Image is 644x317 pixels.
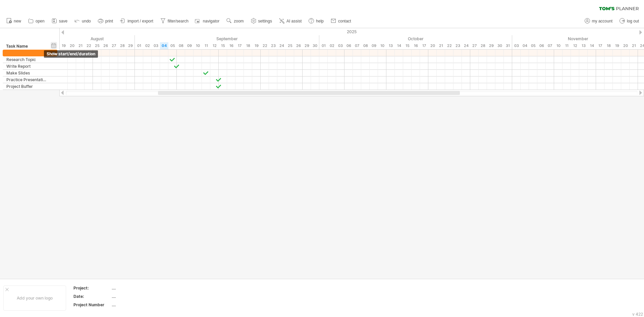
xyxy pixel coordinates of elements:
[462,42,470,49] div: Friday, 24 October 2025
[277,17,304,25] a: AI assist
[311,42,319,49] div: Tuesday, 30 September 2025
[36,19,45,23] span: open
[160,42,168,49] div: Thursday, 4 September 2025
[152,42,160,49] div: Wednesday, 3 September 2025
[420,42,428,49] div: Friday, 17 October 2025
[361,42,370,49] div: Wednesday, 8 October 2025
[234,19,244,23] span: zoom
[604,42,613,49] div: Tuesday, 18 November 2025
[521,42,529,49] div: Tuesday, 4 November 2025
[303,42,311,49] div: Monday, 29 September 2025
[286,19,302,23] span: AI assist
[105,19,113,23] span: print
[210,42,219,49] div: Friday, 12 September 2025
[168,19,189,23] span: filter/search
[85,42,93,49] div: Friday, 22 August 2025
[546,42,554,49] div: Friday, 7 November 2025
[50,17,69,25] a: save
[235,42,244,49] div: Wednesday, 17 September 2025
[554,42,562,49] div: Monday, 10 November 2025
[26,17,47,25] a: open
[73,302,110,308] div: Project Number
[294,42,303,49] div: Friday, 26 September 2025
[101,42,110,49] div: Tuesday, 26 August 2025
[112,285,168,291] div: ....
[344,42,353,49] div: Monday, 6 October 2025
[504,42,512,49] div: Friday, 31 October 2025
[437,42,445,49] div: Tuesday, 21 October 2025
[537,42,546,49] div: Thursday, 6 November 2025
[73,294,110,299] div: Date:
[269,42,277,49] div: Tuesday, 23 September 2025
[168,42,177,49] div: Friday, 5 September 2025
[5,17,23,25] a: new
[73,17,93,25] a: undo
[378,42,386,49] div: Friday, 10 October 2025
[96,17,115,25] a: print
[249,17,274,25] a: settings
[338,19,351,23] span: contact
[6,56,47,63] div: Research Topic
[59,19,67,23] span: save
[185,42,194,49] div: Tuesday, 9 September 2025
[194,17,221,25] a: navigator
[630,42,638,49] div: Friday, 21 November 2025
[627,19,639,23] span: log out
[588,42,596,49] div: Friday, 14 November 2025
[143,42,152,49] div: Tuesday, 2 September 2025
[225,17,246,25] a: zoom
[219,42,227,49] div: Monday, 15 September 2025
[261,42,269,49] div: Monday, 22 September 2025
[395,42,403,49] div: Tuesday, 14 October 2025
[203,19,219,23] span: navigator
[319,35,512,42] div: October 2025
[82,19,91,23] span: undo
[286,42,294,49] div: Thursday, 25 September 2025
[277,42,286,49] div: Wednesday, 24 September 2025
[227,42,235,49] div: Tuesday, 16 September 2025
[512,42,521,49] div: Monday, 3 November 2025
[353,42,361,49] div: Tuesday, 7 October 2025
[445,42,453,49] div: Wednesday, 22 October 2025
[370,42,378,49] div: Thursday, 9 October 2025
[386,42,395,49] div: Monday, 13 October 2025
[110,42,118,49] div: Wednesday, 27 August 2025
[336,42,344,49] div: Friday, 3 October 2025
[632,312,643,317] div: v 422
[118,42,126,49] div: Thursday, 28 August 2025
[159,17,191,25] a: filter/search
[135,42,143,49] div: Monday, 1 September 2025
[412,42,420,49] div: Thursday, 16 October 2025
[73,285,110,291] div: Project:
[252,42,261,49] div: Friday, 19 September 2025
[47,51,95,56] span: show start/end/duration
[479,42,487,49] div: Tuesday, 28 October 2025
[258,19,272,23] span: settings
[428,42,437,49] div: Monday, 20 October 2025
[112,302,168,308] div: ....
[613,42,621,49] div: Wednesday, 19 November 2025
[621,42,630,49] div: Thursday, 20 November 2025
[529,42,537,49] div: Wednesday, 5 November 2025
[495,42,504,49] div: Thursday, 30 October 2025
[583,17,614,25] a: my account
[6,76,47,83] div: Practice Presentation
[68,42,76,49] div: Wednesday, 20 August 2025
[571,42,579,49] div: Wednesday, 12 November 2025
[319,42,328,49] div: Wednesday, 1 October 2025
[618,17,641,25] a: log out
[93,42,101,49] div: Monday, 25 August 2025
[596,42,604,49] div: Monday, 17 November 2025
[562,42,571,49] div: Tuesday, 11 November 2025
[177,42,185,49] div: Monday, 8 September 2025
[329,17,353,25] a: contact
[202,42,210,49] div: Thursday, 11 September 2025
[487,42,495,49] div: Wednesday, 29 October 2025
[118,17,155,25] a: import / export
[76,42,85,49] div: Thursday, 21 August 2025
[59,42,68,49] div: Tuesday, 19 August 2025
[6,43,46,50] div: Task Name
[328,42,336,49] div: Thursday, 2 October 2025
[14,19,21,23] span: new
[6,83,47,90] div: Project Buffer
